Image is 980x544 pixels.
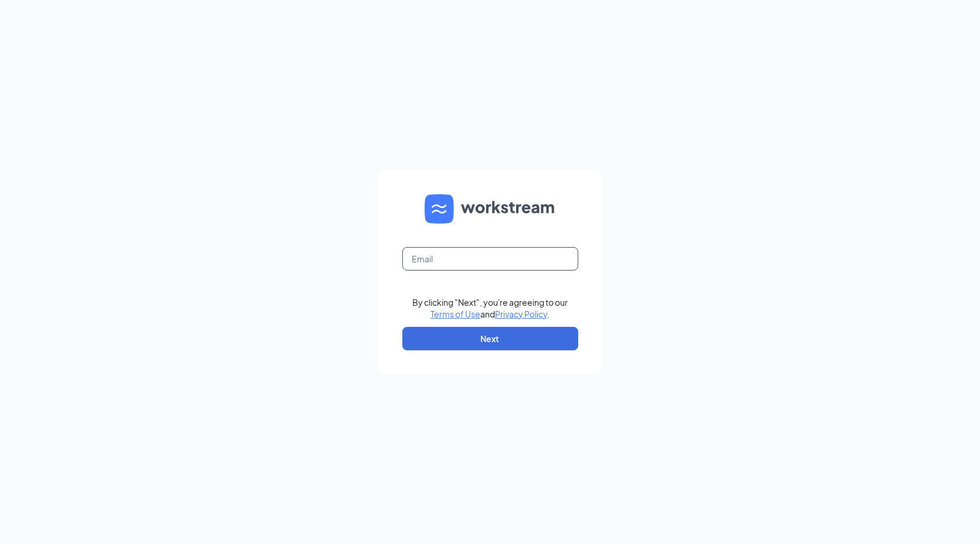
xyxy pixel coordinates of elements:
[425,194,556,224] img: WS logo and Workstream text
[412,296,568,320] div: By clicking "Next", you're agreeing to our and .
[495,309,547,319] a: Privacy Policy
[430,309,480,319] a: Terms of Use
[402,327,578,350] button: Next
[402,247,578,271] input: Email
